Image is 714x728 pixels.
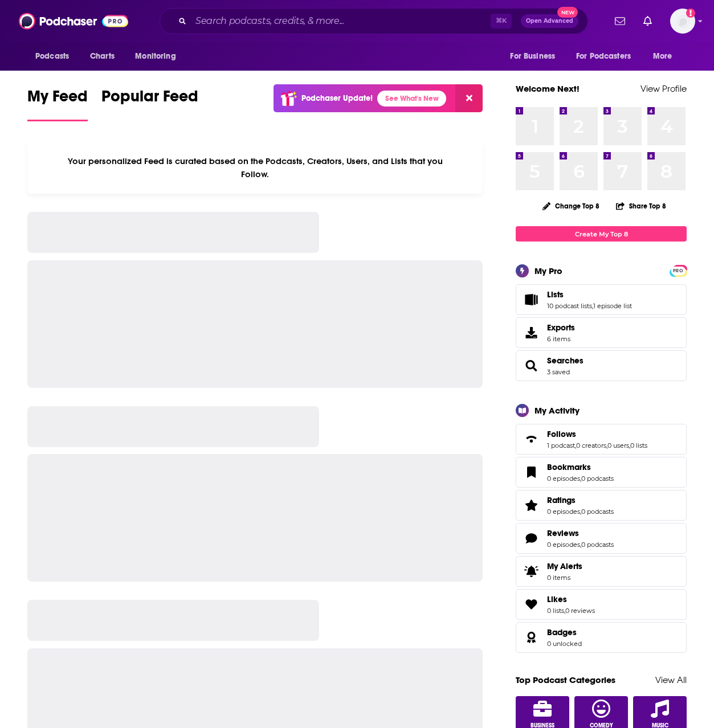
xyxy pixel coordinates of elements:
[536,199,606,213] button: Change Top 8
[547,495,576,505] span: Ratings
[520,325,542,341] span: Exports
[547,462,614,472] a: Bookmarks
[547,607,564,615] a: 0 lists
[301,93,373,103] p: Podchaser Update!
[576,441,606,449] a: 0 creators
[27,87,88,113] span: My Feed
[547,475,580,482] a: 0 episodes
[653,48,672,64] span: More
[516,350,687,381] span: Searches
[526,18,573,24] span: Open Advanced
[547,495,614,505] a: Ratings
[569,46,647,67] button: open menu
[547,561,582,571] span: My Alerts
[377,91,446,107] a: See What's New
[516,424,687,455] span: Follows
[520,629,542,645] a: Badges
[547,627,577,637] span: Badges
[491,14,512,28] span: ⌘ K
[580,475,581,482] span: ,
[593,302,632,310] a: 1 episode list
[547,368,570,376] a: 3 saved
[90,48,115,64] span: Charts
[516,284,687,315] span: Lists
[502,46,569,67] button: open menu
[575,441,576,449] span: ,
[520,563,542,579] span: My Alerts
[547,441,575,449] a: 1 podcast
[535,405,580,416] div: My Activity
[135,48,176,64] span: Monitoring
[19,10,128,32] img: Podchaser - Follow, Share and Rate Podcasts
[547,289,564,300] span: Lists
[670,9,695,34] img: User Profile
[606,441,607,449] span: ,
[547,528,614,538] a: Reviews
[547,594,567,604] span: Likes
[547,528,579,538] span: Reviews
[565,607,595,615] a: 0 reviews
[615,195,667,217] button: Share Top 8
[547,594,595,604] a: Likes
[607,441,629,449] a: 0 users
[640,83,687,94] a: View Profile
[581,475,614,482] a: 0 podcasts
[27,142,483,194] div: Your personalized Feed is curated based on the Podcasts, Creators, Users, and Lists that you Follow.
[655,674,687,685] a: View All
[516,490,687,521] span: Ratings
[686,9,695,18] svg: Add a profile image
[127,46,190,67] button: open menu
[557,7,578,18] span: New
[191,12,491,30] input: Search podcasts, credits, & more...
[83,46,121,67] a: Charts
[510,48,555,64] span: For Business
[27,87,88,121] a: My Feed
[520,431,542,447] a: Follows
[639,11,656,31] a: Show notifications dropdown
[671,266,685,275] a: PRO
[547,541,580,549] a: 0 episodes
[101,87,198,121] a: Popular Feed
[670,9,695,34] button: Show profile menu
[101,87,198,113] span: Popular Feed
[516,457,687,488] span: Bookmarks
[516,589,687,620] span: Likes
[610,11,630,31] a: Show notifications dropdown
[547,627,582,637] a: Badges
[580,508,581,516] span: ,
[547,335,575,343] span: 6 items
[160,8,588,34] div: Search podcasts, credits, & more...
[520,464,542,480] a: Bookmarks
[547,462,591,472] span: Bookmarks
[547,322,575,333] span: Exports
[520,292,542,308] a: Lists
[521,14,578,28] button: Open AdvancedNew
[516,622,687,653] span: Badges
[581,541,614,549] a: 0 podcasts
[35,48,69,64] span: Podcasts
[547,289,632,300] a: Lists
[516,674,615,685] a: Top Podcast Categories
[27,46,84,67] button: open menu
[547,574,582,582] span: 0 items
[520,530,542,546] a: Reviews
[547,355,584,366] a: Searches
[580,541,581,549] span: ,
[547,429,647,439] a: Follows
[516,226,687,242] a: Create My Top 8
[547,429,576,439] span: Follows
[645,46,687,67] button: open menu
[520,596,542,612] a: Likes
[516,556,687,587] a: My Alerts
[547,640,582,648] a: 0 unlocked
[516,83,580,94] a: Welcome Next!
[516,317,687,348] a: Exports
[547,302,592,310] a: 10 podcast lists
[520,358,542,374] a: Searches
[630,441,647,449] a: 0 lists
[547,508,580,516] a: 0 episodes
